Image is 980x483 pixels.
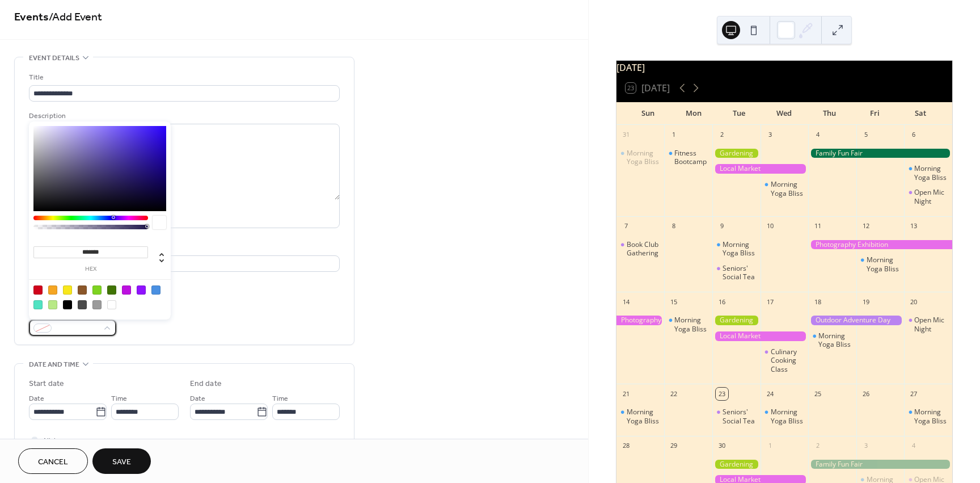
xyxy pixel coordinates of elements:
[616,316,665,325] div: Photography Exhibition
[712,240,761,258] div: Morning Yoga Bliss
[761,408,809,425] div: Morning Yoga Bliss
[712,460,761,469] div: Gardening Workshop
[674,149,708,166] div: Fitness Bootcamp
[907,388,920,400] div: 27
[107,285,116,295] div: #417505
[856,255,905,273] div: Morning Yoga Bliss
[914,408,948,425] div: Morning Yoga Bliss
[812,129,824,141] div: 4
[48,300,57,309] div: #B8E986
[33,300,43,309] div: #50E3C2
[907,440,920,452] div: 4
[771,408,804,425] div: Morning Yoga Bliss
[762,102,807,125] div: Wed
[668,296,680,308] div: 15
[18,448,88,474] a: Cancel
[627,240,660,258] div: Book Club Gathering
[914,164,948,182] div: Morning Yoga Bliss
[808,240,952,250] div: Photography Exhibition
[808,316,904,325] div: Outdoor Adventure Day
[764,220,776,233] div: 10
[716,296,728,308] div: 16
[712,316,761,325] div: Gardening Workshop
[723,264,756,282] div: Seniors' Social Tea
[78,285,87,295] div: #8B572A
[808,149,952,158] div: Family Fun Fair
[761,180,809,198] div: Morning Yoga Bliss
[914,188,948,205] div: Open Mic Night
[818,331,852,349] div: Morning Yoga Bliss
[620,296,632,308] div: 14
[907,296,920,308] div: 20
[860,129,872,141] div: 5
[664,149,712,166] div: Fitness Bootcamp
[63,300,72,309] div: #000000
[29,52,79,64] span: Event details
[616,240,665,258] div: Book Club Gathering
[860,296,872,308] div: 19
[812,296,824,308] div: 18
[616,149,665,166] div: Morning Yoga Bliss
[664,316,712,333] div: Morning Yoga Bliss
[620,440,632,452] div: 28
[627,408,660,425] div: Morning Yoga Bliss
[616,408,665,425] div: Morning Yoga Bliss
[78,300,87,309] div: #4A4A4A
[14,6,49,28] a: Events
[29,378,64,390] div: Start date
[626,102,671,125] div: Sun
[137,285,146,295] div: #9013FE
[907,129,920,141] div: 6
[627,149,660,166] div: Morning Yoga Bliss
[29,359,79,371] span: Date and time
[904,316,952,333] div: Open Mic Night
[716,388,728,400] div: 23
[620,220,632,233] div: 7
[63,285,72,295] div: #F8E71C
[48,285,57,295] div: #F5A623
[112,456,131,468] span: Save
[771,180,804,198] div: Morning Yoga Bliss
[716,220,728,233] div: 9
[904,188,952,205] div: Open Mic Night
[92,285,102,295] div: #7ED321
[671,102,716,125] div: Mon
[761,347,809,374] div: Culinary Cooking Class
[812,220,824,233] div: 11
[712,264,761,282] div: Seniors' Social Tea
[764,296,776,308] div: 17
[33,266,148,272] label: hex
[151,285,160,295] div: #4A90E2
[907,220,920,233] div: 13
[764,440,776,452] div: 1
[808,331,856,349] div: Morning Yoga Bliss
[29,110,337,122] div: Description
[812,440,824,452] div: 2
[190,378,222,390] div: End date
[668,388,680,400] div: 22
[107,300,116,309] div: #FFFFFF
[764,129,776,141] div: 3
[808,460,952,469] div: Family Fun Fair
[860,440,872,452] div: 3
[716,129,728,141] div: 2
[668,440,680,452] div: 29
[712,331,808,341] div: Local Market
[860,388,872,400] div: 26
[852,102,898,125] div: Fri
[674,316,708,333] div: Morning Yoga Bliss
[723,408,756,425] div: Seniors' Social Tea
[898,102,943,125] div: Sat
[92,448,151,474] button: Save
[904,164,952,182] div: Morning Yoga Bliss
[771,347,804,374] div: Culinary Cooking Class
[716,440,728,452] div: 30
[668,129,680,141] div: 1
[92,300,102,309] div: #9B9B9B
[272,393,288,405] span: Time
[723,240,756,258] div: Morning Yoga Bliss
[190,393,205,405] span: Date
[764,388,776,400] div: 24
[616,61,952,74] div: [DATE]
[712,164,808,174] div: Local Market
